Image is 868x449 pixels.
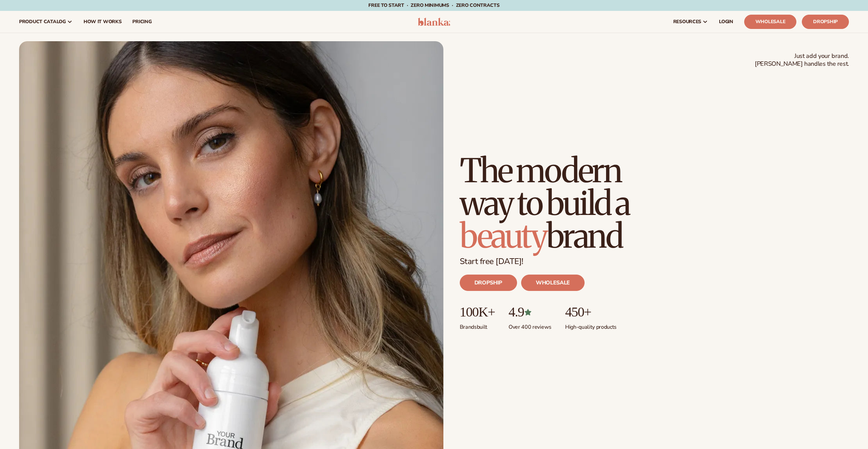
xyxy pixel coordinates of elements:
[460,216,546,257] span: beauty
[460,320,495,331] p: Brands built
[460,305,495,320] p: 100K+
[84,19,122,25] span: How It Works
[460,154,678,252] h1: The modern way to build a brand
[719,19,733,25] span: LOGIN
[14,11,78,33] a: product catalog
[802,15,849,29] a: Dropship
[368,2,499,9] span: Free to start · ZERO minimums · ZERO contracts
[744,15,796,29] a: Wholesale
[460,257,849,266] p: Start free [DATE]!
[127,11,157,33] a: pricing
[460,275,517,291] a: DROPSHIP
[673,19,701,25] span: resources
[713,11,739,33] a: LOGIN
[132,19,151,25] span: pricing
[565,305,617,320] p: 450+
[19,19,66,25] span: product catalog
[755,52,849,68] span: Just add your brand. [PERSON_NAME] handles the rest.
[509,320,551,331] p: Over 400 reviews
[78,11,127,33] a: How It Works
[565,320,617,331] p: High-quality products
[418,18,450,26] img: logo
[668,11,713,33] a: resources
[521,275,585,291] a: WHOLESALE
[509,305,551,320] p: 4.9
